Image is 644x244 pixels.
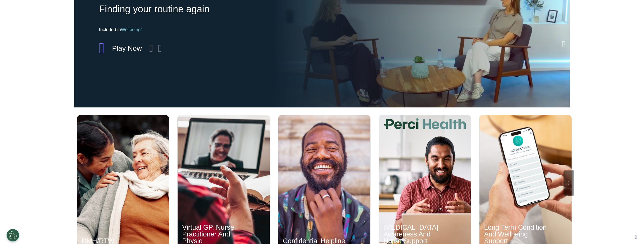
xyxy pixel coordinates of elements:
div: Included in [99,26,372,33]
div: Play Now [112,43,142,54]
span: Wellbeing [121,27,143,32]
button: Open Preferences [7,229,19,241]
sup: + [141,26,143,30]
div: Finding your routine again [99,2,372,16]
